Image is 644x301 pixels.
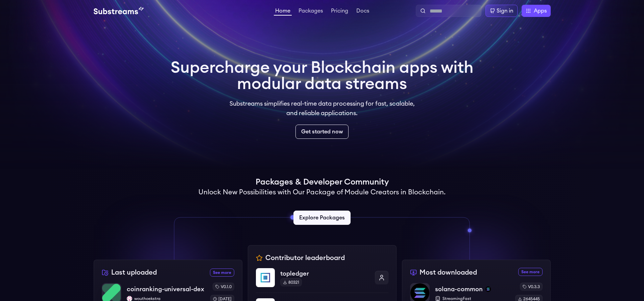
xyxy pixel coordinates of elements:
[280,278,302,286] div: 80321
[297,8,324,15] a: Packages
[485,5,518,17] a: Sign in
[198,188,446,197] h2: Unlock New Possibilities with Our Package of Module Creators in Blockchain.
[210,268,234,277] a: See more recently uploaded packages
[256,268,388,293] a: topledgertopledger80321
[127,284,204,294] p: coinranking-universal-dex
[280,269,369,278] p: topledger
[518,268,543,276] a: See more most downloaded packages
[330,8,350,15] a: Pricing
[497,7,513,15] div: Sign in
[274,8,292,16] a: Home
[355,8,371,15] a: Docs
[534,7,547,15] span: Apps
[295,125,349,139] a: Get started now
[256,177,389,188] h1: Packages & Developer Community
[225,99,420,118] p: Substreams simplifies real-time data processing for fast, scalable, and reliable applications.
[171,60,474,92] h1: Supercharge your Blockchain apps with modular data streams
[256,268,275,287] img: topledger
[213,283,234,291] div: v0.1.0
[485,286,491,292] img: solana
[520,283,543,291] div: v0.3.3
[293,211,351,225] a: Explore Packages
[435,284,483,294] p: solana-common
[94,7,144,15] img: Substream's logo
